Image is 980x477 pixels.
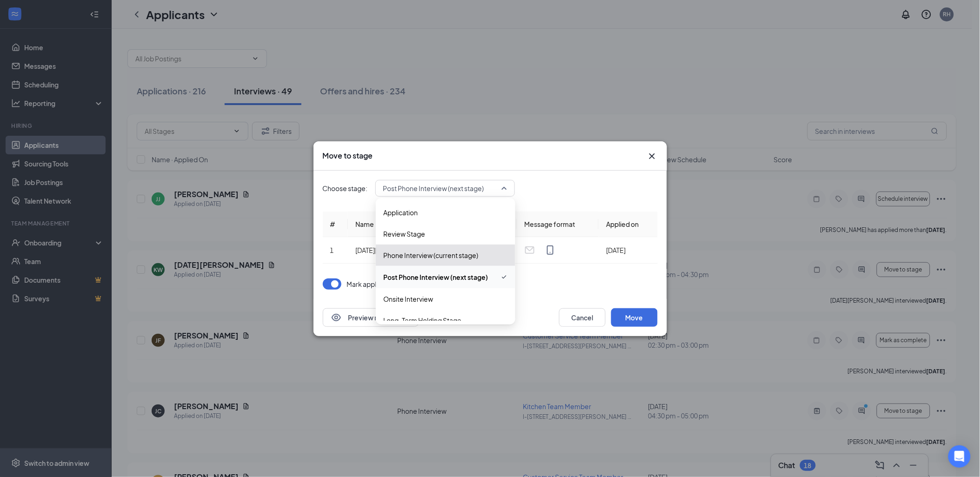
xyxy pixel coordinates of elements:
button: Move [611,308,658,327]
span: Onsite Interview [383,294,433,304]
span: Phone Interview (current stage) [383,250,478,260]
span: 1 [330,246,334,254]
span: Long-Term Holding Stage [383,315,461,325]
th: # [323,212,348,237]
button: EyePreview notification [323,308,419,327]
th: Message format [517,212,599,237]
span: Choose stage: [323,183,368,193]
p: Mark applicant(s) as Completed for Phone Interview [347,279,504,289]
span: Review Stage [383,229,425,239]
span: Post Phone Interview (next stage) [383,272,488,282]
svg: Cross [647,151,658,162]
h3: Move to stage [323,151,373,161]
svg: MobileSms [545,245,556,256]
button: Cancel [559,308,606,327]
span: Application [383,207,418,218]
svg: Email [524,245,535,256]
svg: Checkmark [500,272,508,283]
td: [DATE][PERSON_NAME] [348,237,456,264]
span: Post Phone Interview (next stage) [383,181,484,195]
th: Name [348,212,456,237]
div: Open Intercom Messenger [948,445,971,468]
td: [DATE] [599,237,657,264]
svg: Eye [331,312,342,323]
th: Applied on [599,212,657,237]
button: Close [647,151,658,162]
